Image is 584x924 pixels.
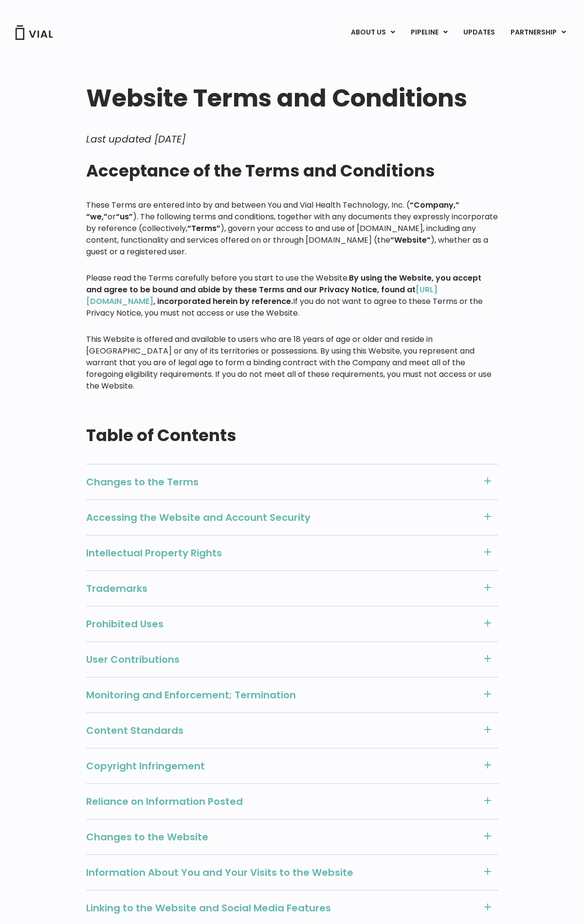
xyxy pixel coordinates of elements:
[86,689,477,701] span: Monitoring and Enforcement; Termination
[86,618,477,630] span: Prohibited Uses
[390,234,431,246] strong: “Website”
[86,760,477,772] span: Copyright Infringement
[86,653,477,666] span: User Contributions
[15,25,54,40] img: Vial Logo
[116,211,133,222] strong: “us”
[86,131,498,147] p: Last updated [DATE]
[86,547,477,559] span: Intellectual Property Rights
[456,24,502,41] a: UPDATES
[86,161,498,180] h2: Acceptance of the Terms and Conditions
[86,85,498,112] h1: Website Terms and Conditions
[86,272,481,307] strong: By using the Website, you accept and agree to be bound and abide by these Terms and our Privacy N...
[403,24,455,41] a: PIPELINEMenu Toggle
[86,284,438,307] a: [URL][DOMAIN_NAME]
[86,582,477,595] span: Trademarks
[503,24,574,41] a: PARTNERSHIPMenu Toggle
[86,272,498,319] div: Please read the Terms carefully before you start to use the Website. If you do not want to agree ...
[86,724,477,737] span: Content Standards
[86,511,477,524] span: Accessing the Website and Account Security
[86,795,477,808] span: Reliance on Information Posted
[343,24,402,41] a: ABOUT USMenu Toggle
[86,199,459,222] strong: “Company,” “we,”
[86,831,477,843] span: Changes to the Website
[86,426,498,444] h2: Table of Contents
[86,902,477,914] span: Linking to the Website and Social Media Features
[86,866,477,879] span: Information About You and Your Visits to the Website
[187,223,220,234] strong: “Terms”
[86,334,498,392] p: This Website is offered and available to users who are 18 years of age or older and reside in [GE...
[86,476,477,488] span: Changes to the Terms
[86,199,498,258] p: These Terms are entered into by and between You and Vial Health Technology, Inc. ( or ). The foll...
